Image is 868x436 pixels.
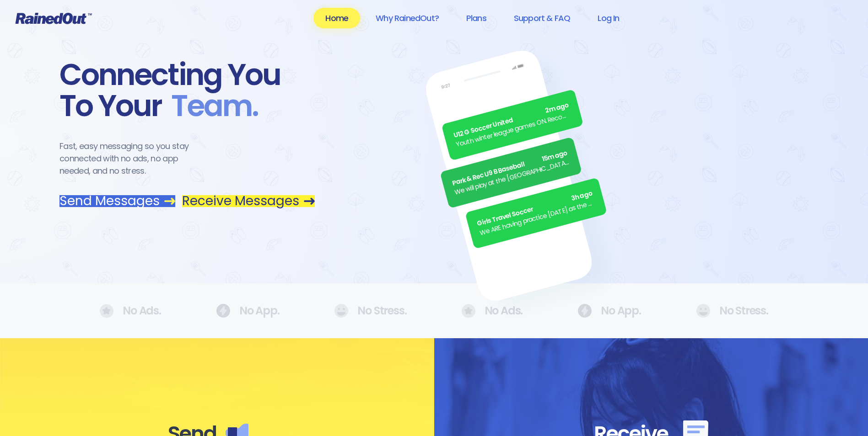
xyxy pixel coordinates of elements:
[696,304,710,318] img: No Ads.
[59,59,315,122] div: Connecting You To Your
[455,110,572,150] div: Youth winter league games ON. Recommend running shoes/sneakers for players as option for footwear.
[162,90,258,122] span: Team .
[577,304,592,318] img: No Ads.
[334,304,406,318] div: No Stress.
[334,304,348,318] img: No Ads.
[462,304,475,318] img: No Ads.
[59,195,175,207] a: Send Messages
[454,8,498,28] a: Plans
[502,8,582,28] a: Support & FAQ
[364,8,451,28] a: Why RainedOut?
[570,189,593,204] span: 3h ago
[216,304,230,318] img: No Ads.
[100,304,161,318] div: No Ads.
[476,189,594,229] div: Girls Travel Soccer
[453,157,571,197] div: We will play at the [GEOGRAPHIC_DATA]. Wear white, be at the field by 5pm.
[479,198,596,238] div: We ARE having practice [DATE] as the sun is finally out.
[182,195,315,207] a: Receive Messages
[541,148,568,164] span: 15m ago
[586,8,631,28] a: Log In
[462,304,523,318] div: No Ads.
[545,101,570,116] span: 2m ago
[451,148,569,188] div: Park & Rec U9 B Baseball
[100,304,113,318] img: No Ads.
[59,140,206,177] div: Fast, easy messaging so you stay connected with no ads, no app needed, and no stress.
[313,8,360,28] a: Home
[216,304,280,318] div: No App.
[696,304,768,318] div: No Stress.
[577,304,641,318] div: No App.
[453,101,570,141] div: U12 G Soccer United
